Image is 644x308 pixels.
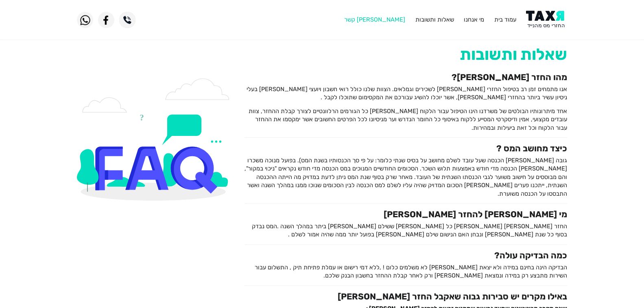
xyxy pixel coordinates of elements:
[245,143,567,153] h3: כיצד מחושב המס ?
[245,263,567,280] p: הבדיקה הינה בחינם במידה ולא יצאת [PERSON_NAME] לא משלמים כלום ! ,ללא דמי רישום או עמלת פתיחת תיק ...
[77,78,232,201] img: FAQ
[245,222,567,239] p: החזר [PERSON_NAME] [PERSON_NAME] כל [PERSON_NAME] ששילם [PERSON_NAME] ביתר במהלך השנה .המס נבדק ב...
[98,12,114,28] img: Facebook
[494,16,516,23] a: עמוד בית
[245,156,567,198] p: גובה [PERSON_NAME] הכנסה שעל עובד לשלם מחושב על בסיס שנתי כלומר: על פי סך הכנסותיו בשנת המס). בפו...
[245,291,567,301] h3: באילו מקרים יש סבירות גבוה שאקבל החזר [PERSON_NAME]
[245,85,567,102] p: אנו מתמחים זמן רב בטיפול החזרי [PERSON_NAME] לשכירים וגמלאים. הצוות שלנו כולל רואי חשבון ויועצי [...
[526,11,567,29] img: Logo
[344,16,405,23] a: [PERSON_NAME] קשר
[245,72,567,82] h3: מהו החזר [PERSON_NAME]?
[245,107,567,132] p: אחד מיתרונותיו הבולטים של משרדנו הינו הטיפול עבור הלקוח [PERSON_NAME] כל הגורמים הרלוונטיים לצורך...
[245,209,567,219] h3: מי [PERSON_NAME] להחזר [PERSON_NAME]
[415,16,454,23] a: שאלות ותשובות
[245,250,567,260] h3: כמה הבדיקה עולה?
[464,16,484,23] a: מי אנחנו
[77,12,93,28] img: WhatsApp
[119,12,135,28] img: Phone
[245,45,567,64] h1: שאלות ותשובות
